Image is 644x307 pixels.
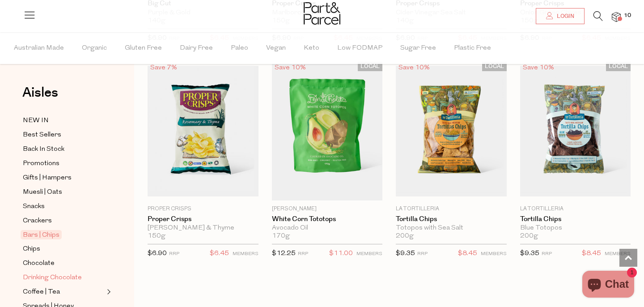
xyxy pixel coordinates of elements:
[23,287,60,298] span: Coffee | Tea
[272,205,383,213] p: [PERSON_NAME]
[23,244,40,255] span: Chips
[82,33,107,64] span: Organic
[23,187,104,198] a: Muesli | Oats
[125,33,162,64] span: Gluten Free
[622,12,633,20] span: 10
[358,62,382,71] span: LOCAL
[520,215,631,223] a: Tortilla Chips
[304,33,319,64] span: Keto
[272,215,383,223] a: White Corn Tototops
[605,252,631,256] small: MEMBERS
[23,158,104,169] a: Promotions
[520,250,539,257] span: $9.35
[22,86,58,108] a: Aisles
[266,33,286,64] span: Vegan
[520,66,631,196] img: Tortilla Chips
[148,250,167,257] span: $6.90
[454,33,491,64] span: Plastic Free
[520,62,557,74] div: Save 10%
[481,252,507,256] small: MEMBERS
[23,273,82,283] span: Drinking Chocolate
[272,62,383,200] img: White Corn Tototops
[520,224,631,232] div: Blue Totopos
[23,173,72,183] span: Gifts | Hampers
[272,224,383,232] div: Avocado Oil
[606,62,631,71] span: LOCAL
[148,205,258,213] p: Proper Crisps
[272,62,309,74] div: Save 10%
[148,224,258,232] div: [PERSON_NAME] & Thyme
[23,187,62,198] span: Muesli | Oats
[482,62,507,71] span: LOCAL
[23,243,104,255] a: Chips
[14,33,64,64] span: Australian Made
[458,248,477,260] span: $8.45
[417,252,428,256] small: RRP
[22,83,58,102] span: Aisles
[356,252,382,256] small: MEMBERS
[23,258,104,269] a: Chocolate
[23,130,61,141] span: Best Sellers
[304,2,340,25] img: Part&Parcel
[23,286,104,298] a: Coffee | Tea
[23,201,104,212] a: Snacks
[105,286,111,297] button: Expand/Collapse Coffee | Tea
[396,232,414,240] span: 200g
[396,62,432,74] div: Save 10%
[612,12,621,21] a: 10
[148,62,180,74] div: Save 7%
[23,115,104,126] a: NEW IN
[169,252,179,256] small: RRP
[148,215,258,223] a: Proper Crisps
[148,232,165,240] span: 150g
[582,248,601,260] span: $8.45
[337,33,382,64] span: Low FODMAP
[520,232,538,240] span: 200g
[555,13,574,20] span: Login
[23,129,104,141] a: Best Sellers
[298,252,308,256] small: RRP
[396,215,507,223] a: Tortilla Chips
[396,224,507,232] div: Totopos with Sea Salt
[231,33,248,64] span: Paleo
[542,252,552,256] small: RRP
[400,33,436,64] span: Sugar Free
[23,215,104,226] a: Crackers
[233,252,258,256] small: MEMBERS
[396,205,507,213] p: La Tortilleria
[536,8,585,24] a: Login
[396,66,507,196] img: Tortilla Chips
[329,248,353,260] span: $11.00
[520,205,631,213] p: La Tortilleria
[148,66,258,196] img: Proper Crisps
[580,271,637,300] inbox-online-store-chat: Shopify online store chat
[180,33,213,64] span: Dairy Free
[23,258,55,269] span: Chocolate
[23,272,104,283] a: Drinking Chocolate
[23,216,52,226] span: Crackers
[23,115,49,126] span: NEW IN
[272,232,290,240] span: 170g
[23,172,104,183] a: Gifts | Hampers
[23,230,104,240] a: Bars | Chips
[23,201,45,212] span: Snacks
[21,230,62,239] span: Bars | Chips
[396,250,415,257] span: $9.35
[272,250,296,257] span: $12.25
[23,144,64,155] span: Back In Stock
[210,248,229,260] span: $6.45
[23,144,104,155] a: Back In Stock
[23,158,59,169] span: Promotions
